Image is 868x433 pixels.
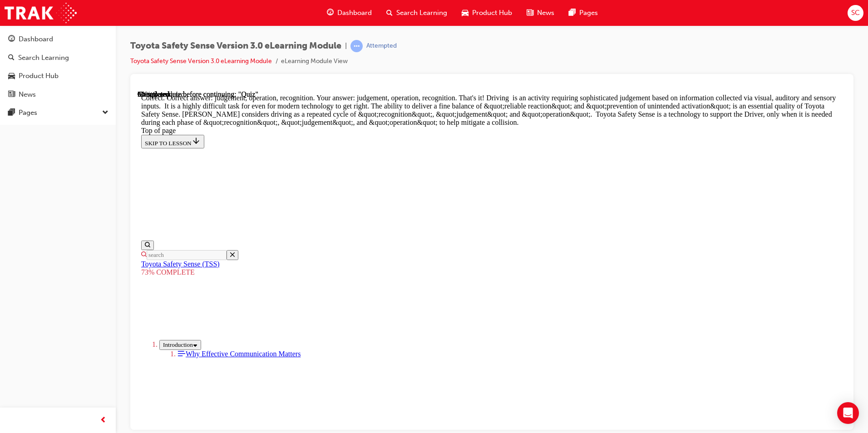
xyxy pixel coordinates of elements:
div: Correct. Correct answer: judgement, operation, recognition. Your answer: judgement, operation, re... [4,4,705,36]
button: Close the search form [89,160,101,170]
div: Open Intercom Messenger [837,402,859,424]
a: Search Learning [4,49,112,66]
button: SC [848,5,863,21]
a: Toyota Safety Sense Version 3.0 eLearning Module [130,57,272,65]
div: Dashboard [19,34,53,44]
div: Top of page [4,36,705,44]
span: | [345,41,347,51]
button: Show search bar [4,150,16,160]
div: Search Learning [18,53,69,63]
div: News [19,89,36,100]
input: Search [9,160,89,170]
span: Product Hub [472,8,512,18]
button: SKIP TO LESSON [4,44,67,58]
span: car-icon [8,72,15,80]
span: Search Learning [396,8,447,18]
span: prev-icon [100,415,107,426]
span: news-icon [8,91,15,99]
span: car-icon [462,7,469,19]
span: Introduction [25,251,55,258]
a: car-iconProduct Hub [454,4,519,22]
a: news-iconNews [519,4,562,22]
span: SKIP TO LESSON [7,49,63,56]
span: Toyota Safety Sense Version 3.0 eLearning Module [130,41,341,51]
div: Product Hub [19,71,59,81]
a: guage-iconDashboard [320,4,379,22]
a: pages-iconPages [562,4,605,22]
div: Attempted [366,42,397,50]
img: Trak [5,3,77,23]
button: Pages [4,104,112,121]
span: news-icon [527,7,533,19]
a: Toyota Safety Sense (TSS) [4,170,82,177]
span: SC [851,8,860,18]
div: 73% COMPLETE [4,178,705,186]
span: down-icon [102,107,108,119]
span: pages-icon [8,109,15,117]
li: eLearning Module View [281,56,348,67]
span: guage-icon [8,35,15,44]
span: search-icon [386,7,393,19]
span: learningRecordVerb_ATTEMPT-icon [350,40,363,52]
div: Pages [19,108,37,118]
button: Toggle section: Introduction [22,250,64,260]
button: DashboardSearch LearningProduct HubNews [4,29,112,104]
span: News [537,8,554,18]
span: Pages [579,8,598,18]
span: search-icon [8,54,15,62]
span: guage-icon [327,7,334,19]
a: search-iconSearch Learning [379,4,454,22]
span: pages-icon [569,7,576,19]
a: News [4,86,112,103]
a: Product Hub [4,68,112,84]
span: Dashboard [337,8,372,18]
a: Dashboard [4,31,112,48]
